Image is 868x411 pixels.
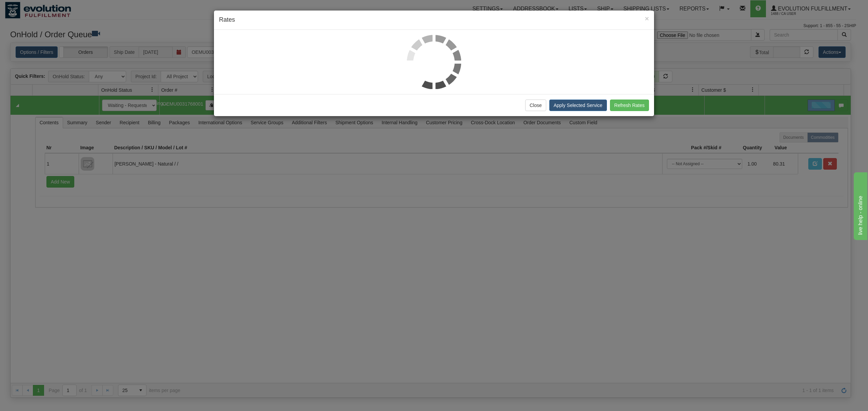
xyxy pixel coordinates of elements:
img: loader.gif [407,35,461,89]
span: × [645,15,649,22]
button: Refresh Rates [610,100,649,111]
div: live help - online [5,4,63,12]
button: Apply Selected Service [549,100,607,111]
button: Close [525,100,546,111]
h4: Rates [219,16,649,24]
button: Close [645,15,649,22]
iframe: chat widget [852,171,867,240]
